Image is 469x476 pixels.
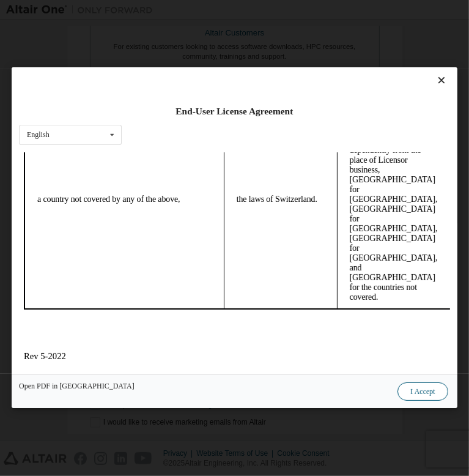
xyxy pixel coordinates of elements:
[5,199,426,209] footer: Rev 5-2022
[398,383,448,401] button: I Accept
[19,383,135,390] a: Open PDF in [GEOGRAPHIC_DATA]
[19,105,450,117] div: End-User License Agreement
[27,132,50,139] div: English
